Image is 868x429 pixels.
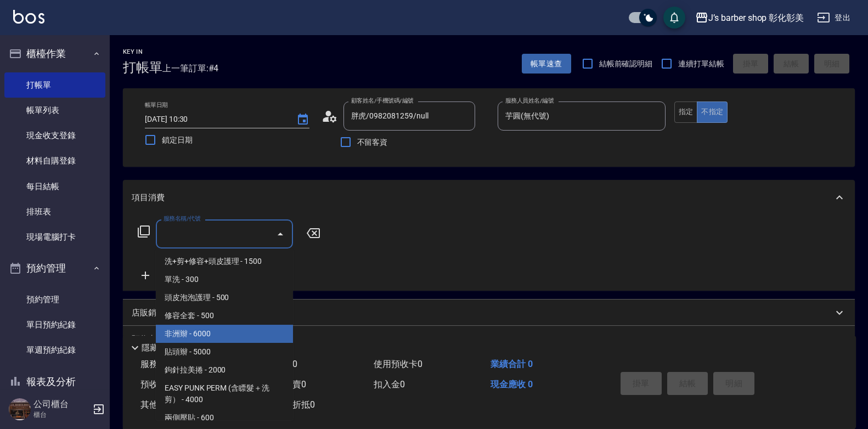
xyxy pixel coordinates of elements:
[4,254,105,283] button: 預約管理
[272,225,289,243] button: Close
[663,7,685,29] button: save
[156,361,293,379] span: 鉤針拉美捲 - 2000
[123,48,162,55] h2: Key In
[156,343,293,361] span: 貼頭辮 - 5000
[132,334,173,345] p: 預收卡販賣
[132,307,165,319] p: 店販銷售
[505,97,554,105] label: 服務人員姓名/編號
[491,379,533,390] span: 現金應收 0
[708,11,804,25] div: J’s barber shop 彰化彰美
[140,379,189,390] span: 預收卡販賣 0
[4,224,105,250] a: 現場電腦打卡
[4,337,105,363] a: 單週預約紀錄
[4,98,105,123] a: 帳單列表
[4,123,105,148] a: 現金收支登錄
[132,192,165,204] p: 項目消費
[123,326,855,352] div: 預收卡販賣
[522,54,571,74] button: 帳單速查
[357,137,388,148] span: 不留客資
[4,72,105,98] a: 打帳單
[123,180,855,215] div: 項目消費
[697,101,728,123] button: 不指定
[123,60,162,75] h3: 打帳單
[162,134,193,146] span: 鎖定日期
[351,97,414,105] label: 顧客姓名/手機號碼/編號
[599,58,653,70] span: 結帳前確認明細
[4,312,105,337] a: 單日預約紀錄
[164,214,200,223] label: 服務名稱/代號
[156,289,293,307] span: 頭皮泡泡護理 - 500
[156,325,293,343] span: 非洲辮 - 6000
[813,8,855,28] button: 登出
[691,7,808,29] button: J’s barber shop 彰化彰美
[4,287,105,312] a: 預約管理
[145,110,285,128] input: YYYY/MM/DD hh:mm
[374,379,405,390] span: 扣入金 0
[13,10,44,24] img: Logo
[9,398,31,420] img: Person
[4,199,105,224] a: 排班表
[678,58,724,70] span: 連續打單結帳
[4,39,105,68] button: 櫃檯作業
[374,359,422,369] span: 使用預收卡 0
[33,399,89,410] h5: 公司櫃台
[491,359,533,369] span: 業績合計 0
[156,252,293,270] span: 洗+剪+修容+頭皮護理 - 1500
[674,101,698,123] button: 指定
[140,359,181,369] span: 服務消費 0
[4,174,105,199] a: 每日結帳
[123,300,855,326] div: 店販銷售
[33,410,89,420] p: 櫃台
[162,61,219,75] span: 上一筆訂單:#4
[145,101,168,109] label: 帳單日期
[156,409,293,427] span: 兩側壓貼 - 600
[156,270,293,289] span: 單洗 - 300
[142,342,191,354] p: 隱藏業績明細
[4,148,105,173] a: 材料自購登錄
[140,399,198,410] span: 其他付款方式 0
[4,368,105,396] button: 報表及分析
[156,379,293,409] span: EASY PUNK PERM (含瞟髮＋洗剪） - 4000
[156,307,293,325] span: 修容全套 - 500
[290,106,316,133] button: Choose date, selected date is 2025-10-15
